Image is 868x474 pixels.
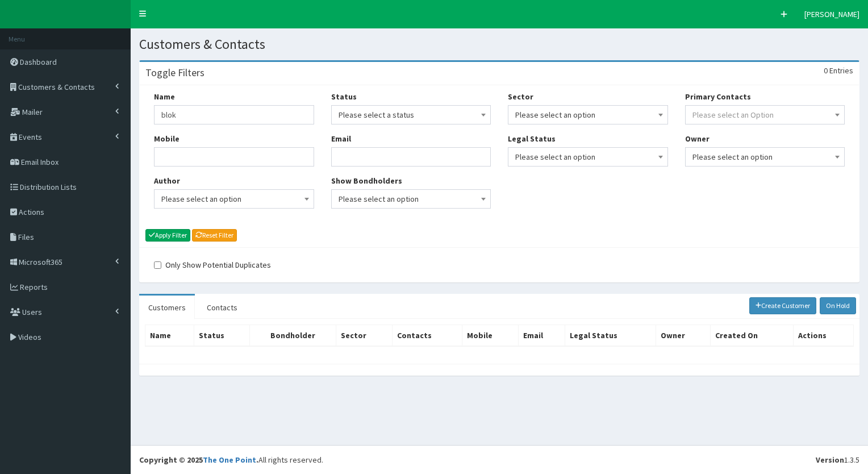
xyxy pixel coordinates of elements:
[392,325,462,346] th: Contacts
[203,455,256,465] a: The One Point
[685,133,710,144] label: Owner
[20,282,48,292] span: Reports
[20,57,57,67] span: Dashboard
[154,175,180,186] label: Author
[508,147,668,167] span: Please select an option
[816,455,844,465] b: Version
[139,296,195,319] a: Customers
[508,91,533,102] label: Sector
[145,229,190,242] button: Apply Filter
[192,229,237,242] a: Reset Filter
[19,207,44,217] span: Actions
[515,107,661,123] span: Please select an option
[198,296,247,319] a: Contacts
[656,325,710,346] th: Owner
[339,191,484,207] span: Please select an option
[331,189,491,209] span: Please select an option
[139,455,258,465] strong: Copyright © 2025 .
[565,325,656,346] th: Legal Status
[194,325,249,346] th: Status
[331,133,351,144] label: Email
[145,325,194,346] th: Name
[19,132,42,142] span: Events
[131,445,868,474] footer: All rights reserved.
[685,91,751,102] label: Primary Contacts
[154,91,175,102] label: Name
[336,325,392,346] th: Sector
[139,37,859,52] h1: Customers & Contacts
[508,105,668,124] span: Please select an option
[18,332,41,342] span: Videos
[154,133,180,144] label: Mobile
[331,175,402,186] label: Show Bondholders
[710,325,793,346] th: Created On
[462,325,518,346] th: Mobile
[816,454,859,465] div: 1.3.5
[22,107,43,117] span: Mailer
[154,259,271,271] label: Only Show Potential Duplicates
[685,147,845,167] span: Please select an option
[21,157,59,167] span: Email Inbox
[145,68,205,78] h3: Toggle Filters
[508,133,556,144] label: Legal Status
[331,91,357,102] label: Status
[515,149,661,165] span: Please select an option
[331,105,491,124] span: Please select a status
[161,191,307,207] span: Please select an option
[793,325,853,346] th: Actions
[692,110,774,120] span: Please select an Option
[22,307,42,317] span: Users
[18,232,34,242] span: Files
[824,65,828,76] span: 0
[749,297,817,314] a: Create Customer
[19,257,62,267] span: Microsoft365
[154,261,161,269] input: Only Show Potential Duplicates
[518,325,565,346] th: Email
[250,325,336,346] th: Bondholder
[339,107,484,123] span: Please select a status
[829,65,853,76] span: Entries
[154,189,314,209] span: Please select an option
[820,297,856,314] a: On Hold
[18,82,95,92] span: Customers & Contacts
[692,149,838,165] span: Please select an option
[804,9,859,19] span: [PERSON_NAME]
[20,182,77,192] span: Distribution Lists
